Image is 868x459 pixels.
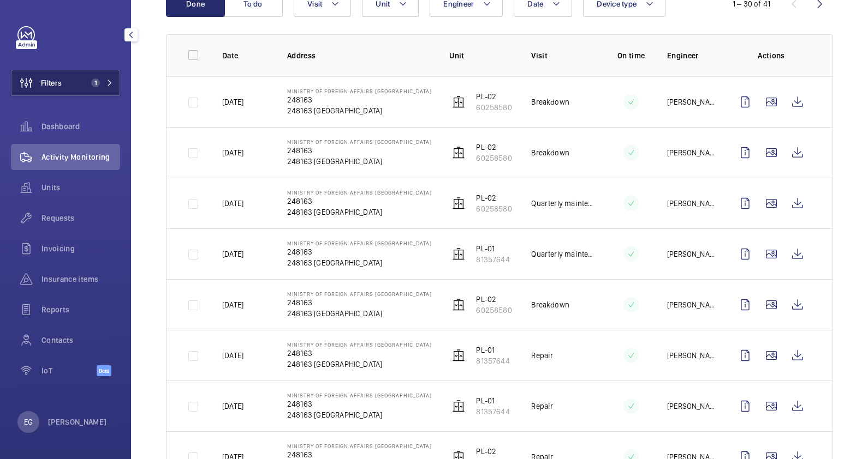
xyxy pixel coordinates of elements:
[287,297,432,308] p: 248163
[452,298,465,311] img: elevator.svg
[287,138,432,145] p: Ministry of Foreign Affairs [GEOGRAPHIC_DATA]
[287,341,432,348] p: Ministry of Foreign Affairs [GEOGRAPHIC_DATA]
[476,345,509,355] p: PL-01
[222,350,243,361] p: [DATE]
[222,299,243,310] p: [DATE]
[222,50,270,61] p: Date
[287,105,432,116] p: 248163 [GEOGRAPHIC_DATA]
[41,365,97,376] span: IoT
[476,153,512,164] p: 60258580
[41,182,120,193] span: Units
[287,308,432,319] p: 248163 [GEOGRAPHIC_DATA]
[476,102,512,113] p: 60258580
[476,192,512,203] p: PL-02
[287,409,432,420] p: 248163 [GEOGRAPHIC_DATA]
[476,142,512,153] p: PL-02
[287,348,432,359] p: 248163
[476,305,512,316] p: 60258580
[41,304,120,315] span: Reports
[287,359,432,370] p: 248163 [GEOGRAPHIC_DATA]
[287,156,432,167] p: 248163 [GEOGRAPHIC_DATA]
[222,147,243,158] p: [DATE]
[531,401,553,412] p: Repair
[452,146,465,159] img: elevator.svg
[452,197,465,210] img: elevator.svg
[667,350,715,361] p: [PERSON_NAME]
[222,249,243,259] p: [DATE]
[452,349,465,362] img: elevator.svg
[287,443,432,449] p: Ministry of Foreign Affairs [GEOGRAPHIC_DATA]
[476,243,509,254] p: PL-01
[531,198,595,209] p: Quarterly maintenance
[531,299,569,310] p: Breakdown
[452,247,465,261] img: elevator.svg
[41,274,120,285] span: Insurance items
[667,401,715,412] p: [PERSON_NAME]
[11,70,120,96] button: Filters1
[476,203,512,214] p: 60258580
[449,50,514,61] p: Unit
[287,392,432,398] p: Ministry of Foreign Affairs [GEOGRAPHIC_DATA]
[667,299,715,310] p: [PERSON_NAME] Bin [PERSON_NAME]
[287,246,432,257] p: 248163
[667,147,715,158] p: [PERSON_NAME]
[476,355,509,366] p: 81357644
[287,240,432,246] p: Ministry of Foreign Affairs [GEOGRAPHIC_DATA]
[531,350,553,361] p: Repair
[452,95,465,108] img: elevator.svg
[287,94,432,105] p: 248163
[476,446,512,457] p: PL-02
[531,249,595,259] p: Quarterly maintenance
[97,365,111,376] span: Beta
[531,50,595,61] p: Visit
[41,121,120,132] span: Dashboard
[476,294,512,305] p: PL-02
[287,257,432,268] p: 248163 [GEOGRAPHIC_DATA]
[531,96,569,107] p: Breakdown
[452,400,465,413] img: elevator.svg
[667,50,715,61] p: Engineer
[287,398,432,409] p: 248163
[222,401,243,412] p: [DATE]
[24,416,33,427] p: EG
[476,395,509,406] p: PL-01
[667,249,715,259] p: [PERSON_NAME]
[287,196,432,207] p: 248163
[287,50,432,61] p: Address
[531,147,569,158] p: Breakdown
[287,145,432,156] p: 248163
[667,198,715,209] p: [PERSON_NAME]
[667,96,715,107] p: [PERSON_NAME]
[476,406,509,417] p: 81357644
[41,152,120,162] span: Activity Monitoring
[222,198,243,209] p: [DATE]
[732,50,811,61] p: Actions
[41,213,120,224] span: Requests
[222,96,243,107] p: [DATE]
[287,189,432,196] p: Ministry of Foreign Affairs [GEOGRAPHIC_DATA]
[41,243,120,254] span: Invoicing
[287,207,432,218] p: 248163 [GEOGRAPHIC_DATA]
[41,77,62,88] span: Filters
[287,291,432,297] p: Ministry of Foreign Affairs [GEOGRAPHIC_DATA]
[287,88,432,94] p: Ministry of Foreign Affairs [GEOGRAPHIC_DATA]
[476,91,512,102] p: PL-02
[476,254,509,265] p: 81357644
[48,416,107,427] p: [PERSON_NAME]
[613,50,650,61] p: On time
[91,78,100,87] span: 1
[41,335,120,346] span: Contacts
